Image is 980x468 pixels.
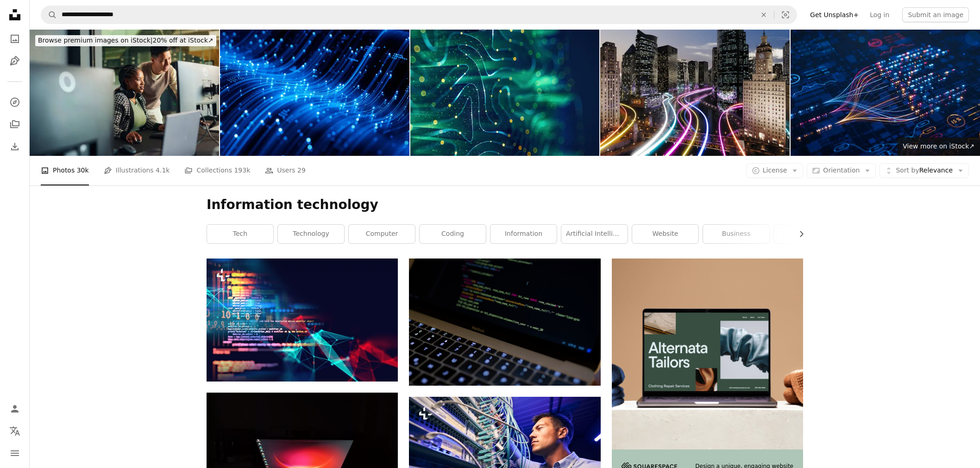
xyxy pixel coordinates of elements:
[632,225,698,243] a: website
[879,163,969,178] button: Sort byRelevance
[561,225,628,243] a: artificial intelligence
[207,315,398,324] a: Programming code abstract technology background of software developer and Computer script
[703,225,769,243] a: business
[220,30,409,156] img: Waves of digital information concept - Data flow background. 3d illustration
[6,137,24,156] a: Download History
[807,163,876,178] button: Orientation
[409,318,600,326] a: MacBook Pro with images of computer language codes
[774,225,840,243] a: server
[903,142,974,150] span: View more on iStock ↗
[774,6,797,24] button: Visual search
[6,52,24,70] a: Illustrations
[6,400,24,418] a: Log in / Sign up
[763,166,787,174] span: License
[409,259,600,386] img: MacBook Pro with images of computer language codes
[41,6,797,24] form: Find visuals sitewide
[6,30,24,48] a: Photos
[823,166,860,174] span: Orientation
[265,156,306,185] a: Users 29
[793,225,803,243] button: scroll list to the right
[38,37,152,44] span: Browse premium images on iStock |
[6,93,24,111] a: Explore
[490,225,557,243] a: information
[791,30,980,156] img: AI powers big data analysis and automation workflows, showcasing neural networks and data streams...
[156,165,170,175] span: 4.1k
[207,225,273,243] a: tech
[349,225,415,243] a: computer
[297,165,306,175] span: 29
[409,456,600,464] a: Focused serious experienced data center IT technician doing performance checking of twisted-pair ...
[278,225,344,243] a: technology
[234,165,250,175] span: 193k
[902,7,969,22] button: Submit an image
[804,7,864,22] a: Get Unsplash+
[864,7,895,22] a: Log in
[38,37,214,44] span: 20% off at iStock ↗
[420,225,486,243] a: coding
[207,259,398,382] img: Programming code abstract technology background of software developer and Computer script
[6,444,24,462] button: Menu
[30,30,219,156] img: Software engineers collaborating on a project, analyzing code on computer monitors in office
[896,166,919,174] span: Sort by
[41,6,57,24] button: Search Unsplash
[747,163,804,178] button: License
[897,137,980,156] a: View more on iStock↗
[104,156,170,185] a: Illustrations 4.1k
[410,30,600,156] img: Technology Background with Flowing Lines and Light Particles
[207,460,398,468] a: a laptop computer sitting on top of a wooden table
[207,197,803,213] h1: Information technology
[30,30,222,52] a: Browse premium images on iStock|20% off at iStock↗
[6,115,24,134] a: Collections
[184,156,250,185] a: Collections 193k
[754,6,774,24] button: Clear
[612,259,803,450] img: file-1707885205802-88dd96a21c72image
[600,30,790,156] img: Smart city with glowing light trails
[6,422,24,440] button: Language
[896,166,953,175] span: Relevance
